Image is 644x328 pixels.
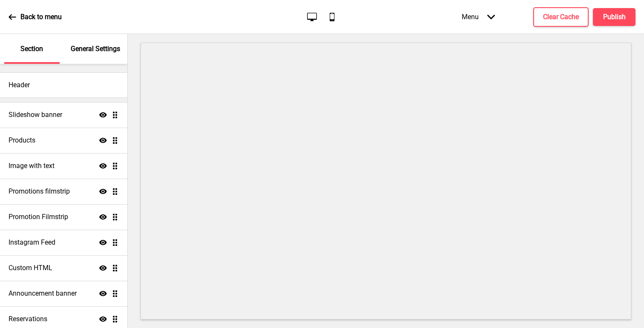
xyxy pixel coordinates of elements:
h4: Products [9,136,35,145]
h4: Publish [603,12,626,22]
h4: Reservations [9,314,47,324]
div: Menu [453,4,503,29]
h4: Slideshow banner [9,110,62,120]
a: Back to menu [9,6,62,29]
p: Section [20,44,43,54]
h4: Header [9,80,30,90]
p: General Settings [71,44,120,54]
h4: Clear Cache [543,12,579,22]
button: Publish [593,8,635,26]
h4: Instagram Feed [9,238,55,247]
button: Clear Cache [533,7,589,27]
h4: Promotions filmstrip [9,187,70,196]
h4: Image with text [9,161,55,171]
h4: Promotion Filmstrip [9,212,68,222]
p: Back to menu [20,12,62,22]
h4: Custom HTML [9,263,52,273]
h4: Announcement banner [9,289,77,298]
